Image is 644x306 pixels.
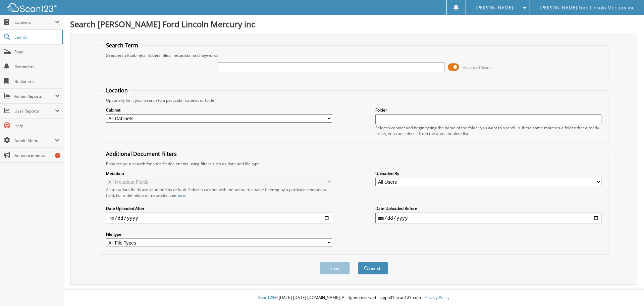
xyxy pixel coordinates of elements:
span: Scan [14,49,60,55]
a: Privacy Policy [424,295,449,300]
span: Help [14,123,60,129]
label: Date Uploaded After [106,206,332,211]
legend: Additional Document Filters [103,150,180,158]
div: Searches all cabinets, folders, files, metadata, and keywords [103,52,605,58]
span: [PERSON_NAME] [476,6,513,10]
label: File type [106,231,332,237]
legend: Search Term [103,42,142,49]
div: Optionally limit your search to a particular cabinet or folder [103,97,605,103]
span: Announcements [14,152,60,158]
img: scan123-logo-white.svg [7,3,57,12]
div: Enhance your search for specific documents using filters such as date and file type. [103,161,605,167]
span: Cabinets [14,19,55,25]
span: User Reports [14,108,55,114]
label: Folder [375,107,601,113]
h1: Search [PERSON_NAME] Ford Lincoln Mercury inc [70,18,637,30]
span: Admin Reports [14,93,55,99]
input: end [375,213,601,223]
div: 4 [55,153,60,158]
span: Search [14,34,59,40]
div: © [DATE]-[DATE] [DOMAIN_NAME]. All rights reserved | appb01-scan123-com | [63,290,644,306]
label: Uploaded By [375,171,601,176]
span: Reminders [14,64,60,70]
button: Clear [320,262,350,274]
div: Select a cabinet and begin typing the name of the folder you want to search in. If the name match... [375,125,601,136]
div: All metadata fields are searched by default. Select a cabinet with metadata to enable filtering b... [106,187,332,198]
legend: Location [103,87,131,94]
label: Metadata [106,171,332,176]
span: Scan123 [258,295,274,300]
label: Date Uploaded Before [375,206,601,211]
a: here [176,192,185,198]
span: Admin Menu [14,138,55,143]
label: Cabinet [106,107,332,113]
span: Advanced Search [463,65,493,70]
input: start [106,213,332,223]
span: [PERSON_NAME] Ford Lincoln Mercury inc [540,6,634,10]
button: Search [358,262,388,274]
span: Bookmarks [14,79,60,84]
